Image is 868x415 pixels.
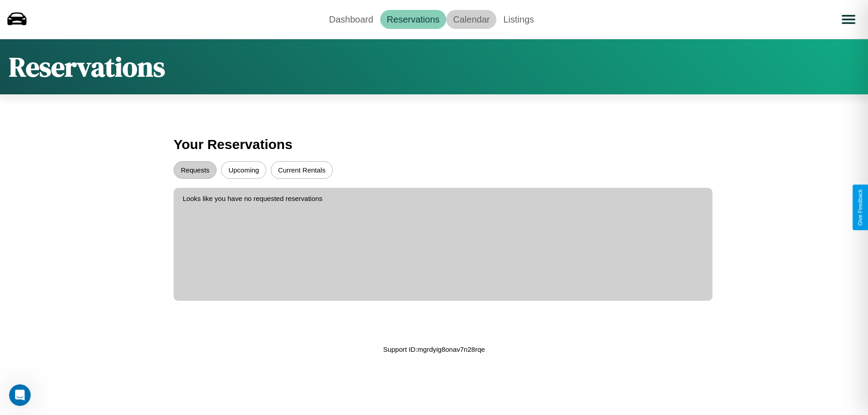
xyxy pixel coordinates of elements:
[174,161,217,179] button: Requests
[183,192,703,205] p: Looks like you have no requested reservations
[857,189,863,226] div: Give Feedback
[9,48,165,85] h1: Reservations
[496,10,541,29] a: Listings
[836,7,861,32] button: Open menu
[446,10,496,29] a: Calendar
[322,10,380,29] a: Dashboard
[383,343,485,355] p: Support ID: mgrdyig8onav7n28rqe
[9,384,31,406] iframe: Intercom live chat
[221,161,266,179] button: Upcoming
[380,10,447,29] a: Reservations
[174,132,694,157] h3: Your Reservations
[271,161,333,179] button: Current Rentals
